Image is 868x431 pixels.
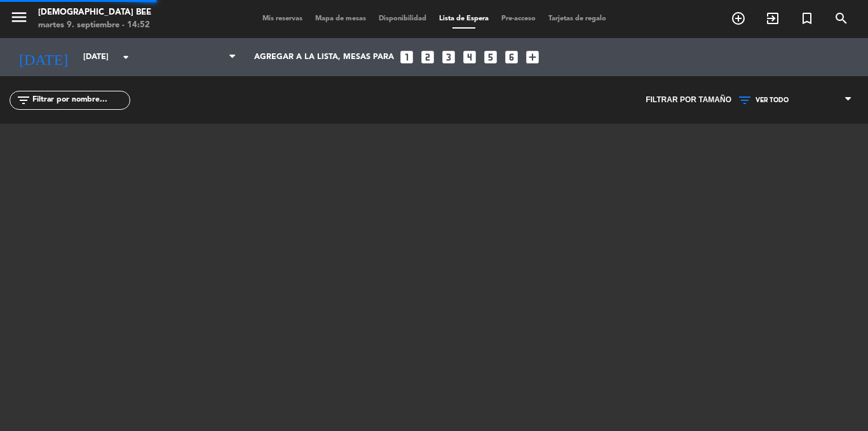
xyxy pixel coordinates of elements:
span: Mis reservas [256,15,309,22]
div: martes 9. septiembre - 14:52 [38,19,151,32]
i: add_box [524,49,541,65]
span: VER TODO [756,96,789,104]
i: exit_to_app [765,11,780,26]
i: looks_5 [482,49,499,65]
i: [DATE] [10,43,77,71]
i: looks_6 [503,49,520,65]
i: looks_two [419,49,436,65]
span: Pre-acceso [495,15,542,22]
span: Tarjetas de regalo [542,15,613,22]
div: [DEMOGRAPHIC_DATA] Bee [38,6,151,19]
button: menu [10,8,29,31]
i: arrow_drop_down [118,50,133,65]
i: looks_one [398,49,415,65]
span: Lista de Espera [433,15,495,22]
span: Agregar a la lista, mesas para [254,53,394,62]
span: Filtrar por tamaño [646,94,731,107]
i: add_circle_outline [731,11,746,26]
span: Mapa de mesas [309,15,372,22]
i: menu [10,8,29,27]
i: filter_list [16,93,31,108]
i: search [834,11,849,26]
i: looks_3 [440,49,457,65]
input: Filtrar por nombre... [31,93,130,107]
i: looks_4 [461,49,478,65]
i: turned_in_not [799,11,815,26]
span: Disponibilidad [372,15,433,22]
